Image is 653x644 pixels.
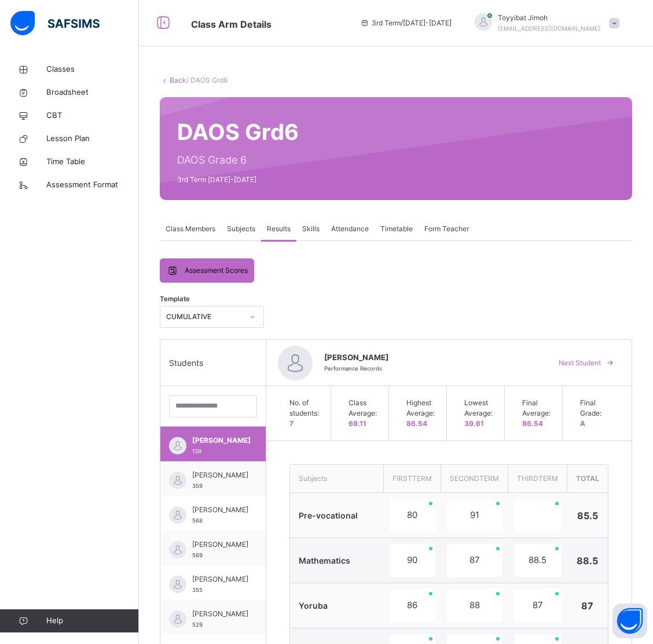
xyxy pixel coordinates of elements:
span: 86.54 [522,419,543,428]
span: 568 [192,517,203,524]
button: Open asap [612,604,647,638]
div: 91 [447,499,502,532]
span: [PERSON_NAME] [192,574,248,584]
img: default.svg [278,346,313,380]
span: Form Teacher [424,224,469,234]
span: Skills [302,224,320,234]
span: 355 [192,587,203,593]
span: [PERSON_NAME] [192,435,251,446]
span: Time Table [46,156,139,168]
span: [PERSON_NAME] [324,352,538,364]
span: Final Grade: [580,398,609,419]
span: [PERSON_NAME] [192,470,248,480]
span: Lowest Average: [464,398,493,419]
span: No. of students: [289,398,319,419]
span: 7 [289,419,294,428]
th: SECOND TERM [441,465,508,493]
span: Pre-vocational [299,510,358,520]
span: Classes [46,64,139,75]
span: Attendance [331,224,369,234]
span: 69.11 [348,419,366,428]
th: Subjects [290,465,384,493]
span: 39.61 [464,419,484,428]
div: CUMULATIVE [166,312,243,322]
span: [PERSON_NAME] [192,609,248,619]
span: Class Arm Details [191,18,272,30]
div: 88 [447,589,502,622]
span: CBT [46,110,139,121]
span: Mathematics [299,556,350,565]
span: Yoruba [299,601,328,610]
span: [PERSON_NAME] [192,505,248,515]
span: 3rd Term [DATE]-[DATE] [177,175,299,185]
span: Template [160,294,190,304]
span: 529 [192,621,203,628]
th: THIRD TERM [508,465,567,493]
span: 88.5 [577,555,598,567]
span: Final Average: [522,398,551,419]
div: 90 [390,544,435,577]
img: default.svg [169,506,186,524]
span: Subjects [227,224,255,234]
span: Total [576,474,599,483]
span: 87 [581,600,593,612]
div: 80 [390,499,435,532]
img: default.svg [169,576,186,593]
div: 87 [514,589,562,622]
span: 86.54 [406,419,427,428]
span: A [580,419,585,428]
span: 569 [192,552,203,558]
img: default.svg [169,610,186,628]
span: [EMAIL_ADDRESS][DOMAIN_NAME] [498,25,600,32]
span: 139 [192,448,201,454]
img: default.svg [169,472,186,489]
div: 88.5 [514,544,562,577]
span: Help [46,615,138,627]
th: FIRST TERM [384,465,441,493]
span: Assessment Format [46,179,139,191]
span: 359 [192,483,203,489]
div: 87 [447,544,502,577]
div: ToyyibatJimoh [463,13,625,34]
span: Next Student [559,358,601,368]
img: default.svg [169,437,186,454]
span: Highest Average: [406,398,435,419]
span: [PERSON_NAME] [192,539,248,550]
img: default.svg [169,541,186,558]
span: Broadsheet [46,87,139,98]
span: session/term information [360,18,452,28]
span: / DAOS Grd6 [186,76,228,84]
span: Toyyibat Jimoh [498,13,600,23]
span: Performance Records [324,365,382,372]
span: Lesson Plan [46,133,139,145]
a: Back [170,76,186,84]
div: 86 [390,589,435,622]
span: 85.5 [577,510,598,521]
span: Results [267,224,291,234]
span: Timetable [380,224,413,234]
span: Class Average: [348,398,377,419]
span: Students [169,357,203,369]
img: safsims [10,11,100,35]
span: Assessment Scores [185,265,248,276]
span: Class Members [166,224,215,234]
